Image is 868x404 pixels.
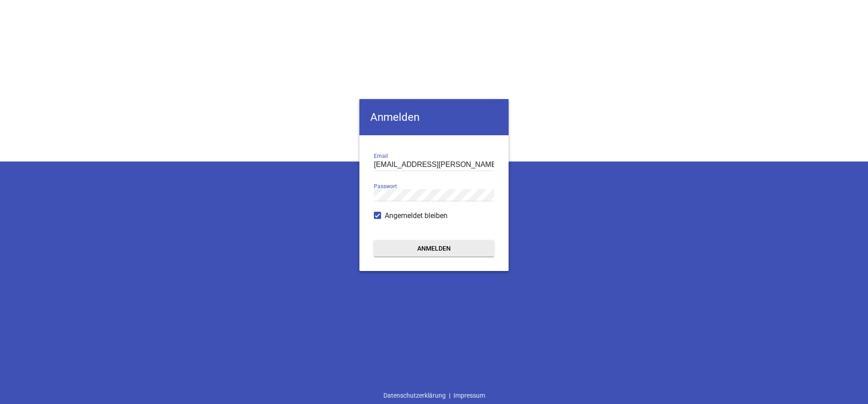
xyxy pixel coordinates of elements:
div: | [380,387,488,404]
span: Angemeldet bleiben [385,210,448,221]
h4: Anmelden [359,99,509,135]
button: Anmelden [374,240,494,257]
a: Impressum [450,387,488,404]
a: Datenschutzerklärung [380,387,449,404]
